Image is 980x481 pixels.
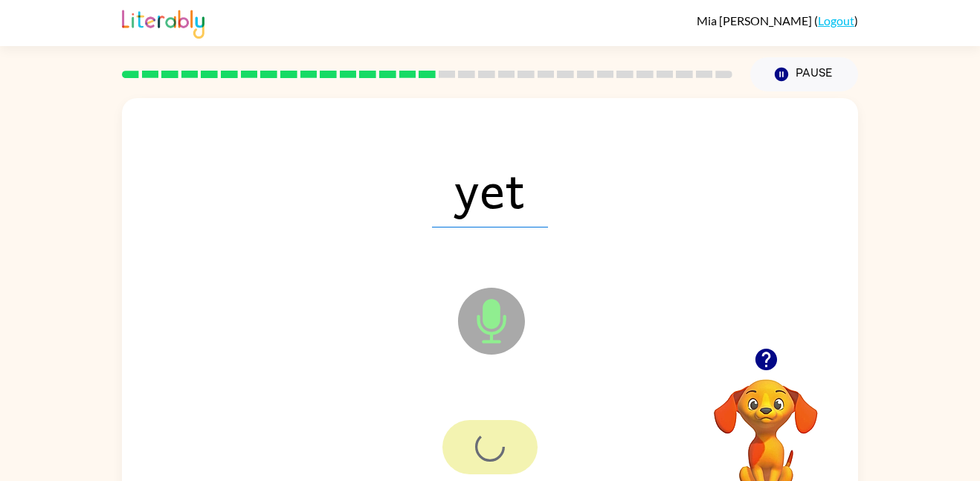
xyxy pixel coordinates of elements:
a: Logout [818,13,854,28]
button: Pause [750,57,858,91]
span: yet [432,150,548,227]
span: Mia [PERSON_NAME] [697,13,814,28]
img: Literably [122,6,204,39]
div: ( ) [697,13,858,28]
